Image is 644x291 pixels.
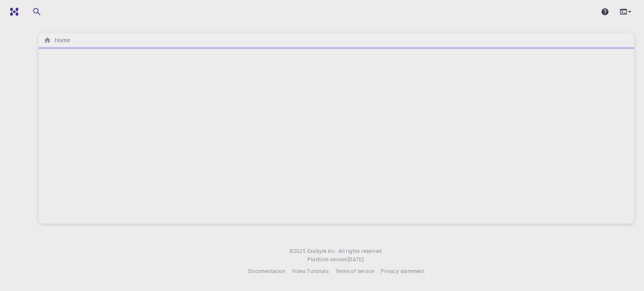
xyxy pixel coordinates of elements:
img: logo [7,8,18,16]
span: Privacy statement [381,268,424,274]
nav: breadcrumb [42,36,72,45]
a: Terms of service [335,267,374,276]
span: Exabyte Inc. [307,247,337,254]
span: © 2025 [289,247,307,255]
span: Documentation [248,268,285,274]
a: [DATE]. [348,255,365,264]
h6: Home [51,36,70,45]
a: Documentation [248,267,285,276]
span: Video Tutorials [292,268,329,274]
a: Video Tutorials [292,267,329,276]
span: Platform version [307,255,347,264]
a: Privacy statement [381,267,424,276]
span: Terms of service [335,268,374,274]
a: Exabyte Inc. [307,247,337,255]
span: [DATE] . [348,256,365,263]
span: All rights reserved. [338,247,383,255]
